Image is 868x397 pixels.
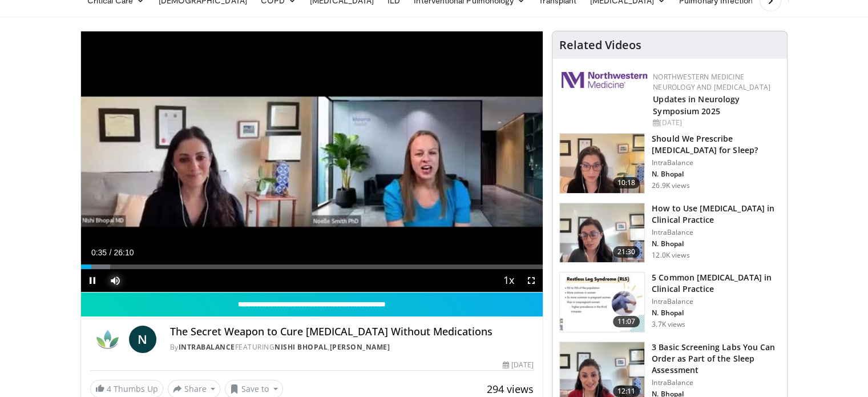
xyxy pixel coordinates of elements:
button: Pause [81,269,104,292]
p: N. Bhopal [652,308,780,318]
p: 12.0K views [652,251,689,260]
button: Fullscreen [520,269,543,292]
a: 10:18 Should We Prescribe [MEDICAL_DATA] for Sleep? IntraBalance N. Bhopal 26.9K views [559,133,780,194]
p: N. Bhopal [652,239,780,248]
p: IntraBalance [652,297,780,306]
img: 662646f3-24dc-48fd-91cb-7f13467e765c.150x105_q85_crop-smart_upscale.jpg [560,203,644,263]
span: 294 views [487,382,534,396]
a: 11:07 5 Common [MEDICAL_DATA] in Clinical Practice IntraBalance N. Bhopal 3.7K views [559,272,780,332]
div: [DATE] [653,118,778,128]
a: Northwestern Medicine Neurology and [MEDICAL_DATA] [653,72,770,92]
h3: 3 Basic Screening Labs You Can Order as Part of the Sleep Assessment [652,342,780,376]
button: Playback Rate [497,269,520,292]
span: 11:07 [613,316,640,327]
span: 21:30 [613,246,640,258]
p: IntraBalance [652,378,780,387]
h3: How to Use [MEDICAL_DATA] in Clinical Practice [652,203,780,226]
p: IntraBalance [652,158,780,167]
a: IntraBalance [179,342,235,352]
img: 2a462fb6-9365-492a-ac79-3166a6f924d8.png.150x105_q85_autocrop_double_scale_upscale_version-0.2.jpg [562,72,647,88]
span: 26:10 [114,248,134,257]
a: 21:30 How to Use [MEDICAL_DATA] in Clinical Practice IntraBalance N. Bhopal 12.0K views [559,203,780,263]
a: [PERSON_NAME] [330,342,390,352]
span: 12:11 [613,386,640,397]
span: / [110,248,112,257]
img: f7087805-6d6d-4f4e-b7c8-917543aa9d8d.150x105_q85_crop-smart_upscale.jpg [560,134,644,193]
a: N [129,326,156,353]
button: Mute [104,269,127,292]
p: IntraBalance [652,228,780,237]
h4: The Secret Weapon to Cure [MEDICAL_DATA] Without Medications [170,326,534,338]
p: 26.9K views [652,181,689,190]
div: Progress Bar [81,264,543,269]
h3: 5 Common [MEDICAL_DATA] in Clinical Practice [652,272,780,295]
video-js: Video Player [81,31,543,292]
p: 3.7K views [652,320,685,329]
h3: Should We Prescribe [MEDICAL_DATA] for Sleep? [652,133,780,156]
img: IntraBalance [90,326,124,353]
span: 4 [107,383,111,394]
p: N. Bhopal [652,170,780,179]
div: By FEATURING , [170,342,534,352]
img: e41a58fc-c8b3-4e06-accc-3dd0b2ae14cc.150x105_q85_crop-smart_upscale.jpg [560,272,644,332]
div: [DATE] [503,360,534,370]
span: 10:18 [613,177,640,189]
a: Nishi Bhopal [274,342,328,352]
a: Updates in Neurology Symposium 2025 [653,94,740,117]
span: 0:35 [91,248,107,257]
h4: Related Videos [559,38,641,52]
